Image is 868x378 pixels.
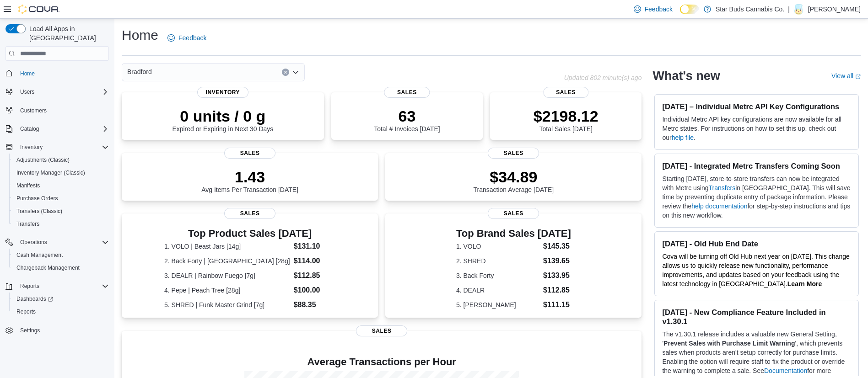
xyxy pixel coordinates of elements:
p: $2198.12 [534,107,598,125]
button: Home [2,66,113,80]
div: Avg Items Per Transaction [DATE] [201,168,298,193]
a: Dashboards [13,293,57,304]
p: Individual Metrc API key configurations are now available for all Metrc states. For instructions ... [662,115,851,142]
span: Home [20,70,35,77]
span: Operations [20,239,47,246]
p: Starting [DATE], store-to-store transfers can now be integrated with Metrc using in [GEOGRAPHIC_D... [662,174,851,220]
button: Inventory [16,142,46,153]
span: Sales [224,208,275,219]
span: Catalog [16,123,109,134]
span: Home [16,67,109,79]
p: $34.89 [474,168,554,186]
button: Transfers [9,218,113,230]
a: Manifests [13,180,43,191]
dd: $114.00 [294,256,336,266]
a: Purchase Orders [13,193,62,204]
dt: 4. Pepe | Peach Tree [28g] [164,286,290,295]
span: Operations [16,237,109,248]
a: help documentation [691,202,747,210]
button: Transfers (Classic) [9,205,113,218]
span: Purchase Orders [13,193,109,204]
button: Reports [16,281,43,292]
a: Adjustments (Classic) [13,154,73,165]
div: Transaction Average [DATE] [474,168,554,193]
button: Users [16,86,38,97]
span: Cash Management [16,251,63,259]
h3: Top Brand Sales [DATE] [456,228,571,239]
span: Load All Apps in [GEOGRAPHIC_DATA] [26,24,109,43]
a: Cash Management [13,250,66,261]
span: Dark Mode [680,14,680,15]
button: Purchase Orders [9,192,113,205]
dt: 1. VOLO [456,242,539,251]
span: Adjustments (Classic) [16,156,70,164]
h3: [DATE] - Old Hub End Date [662,239,851,248]
span: Sales [543,87,588,98]
a: View allExternal link [831,72,861,80]
a: Customers [16,105,50,116]
div: Total Sales [DATE] [534,107,598,133]
p: 1.43 [201,168,298,186]
button: Open list of options [292,69,299,76]
img: Cova [18,5,59,14]
p: 0 units / 0 g [172,107,273,125]
span: Transfers (Classic) [16,208,62,215]
span: Inventory [16,142,109,153]
p: Updated 802 minute(s) ago [564,74,642,81]
h3: [DATE] - Integrated Metrc Transfers Coming Soon [662,161,851,170]
span: Feedback [178,33,206,43]
dt: 4. DEALR [456,286,539,295]
a: Inventory Manager (Classic) [13,167,89,178]
span: Reports [20,282,39,290]
h3: [DATE] – Individual Metrc API Key Configurations [662,102,851,111]
a: Home [16,68,38,79]
a: Chargeback Management [13,262,83,273]
span: Transfers [16,220,39,228]
button: Operations [2,236,113,249]
button: Clear input [282,69,289,76]
svg: External link [855,74,861,80]
dd: $145.35 [543,241,571,252]
input: Dark Mode [680,5,699,14]
button: Manifests [9,179,113,192]
dd: $88.35 [294,299,336,310]
span: Customers [16,105,109,116]
span: Reports [13,306,109,317]
div: Expired or Expiring in Next 30 Days [172,107,273,133]
a: Transfers (Classic) [13,206,66,217]
button: Adjustments (Classic) [9,154,113,166]
dd: $139.65 [543,256,571,266]
dt: 3. Back Forty [456,271,539,280]
a: Dashboards [9,293,113,305]
span: Transfers (Classic) [13,206,109,217]
span: Dashboards [13,293,109,304]
h3: Top Product Sales [DATE] [164,228,335,239]
span: Inventory [20,144,43,151]
p: 63 [374,107,440,125]
a: Feedback [164,29,210,47]
button: Operations [16,237,51,248]
span: Reports [16,281,109,292]
div: Total # Invoices [DATE] [374,107,440,133]
span: Customers [20,107,47,114]
h4: Average Transactions per Hour [129,357,634,367]
span: Dashboards [16,295,53,303]
a: Learn More [787,280,822,287]
h2: What's new [652,69,720,83]
span: Transfers [13,218,109,229]
span: Users [20,88,34,96]
dd: $131.10 [294,241,336,252]
nav: Complex example [5,63,109,361]
button: Catalog [16,123,43,134]
span: Settings [16,325,109,336]
a: Transfers [709,184,736,192]
dd: $112.85 [294,270,336,281]
p: | [788,4,790,15]
span: Cova will be turning off Old Hub next year on [DATE]. This change allows us to quickly release ne... [662,253,849,287]
span: Inventory [197,87,248,98]
button: Reports [2,280,113,293]
span: Manifests [13,180,109,191]
button: Reports [9,305,113,318]
button: Users [2,85,113,98]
